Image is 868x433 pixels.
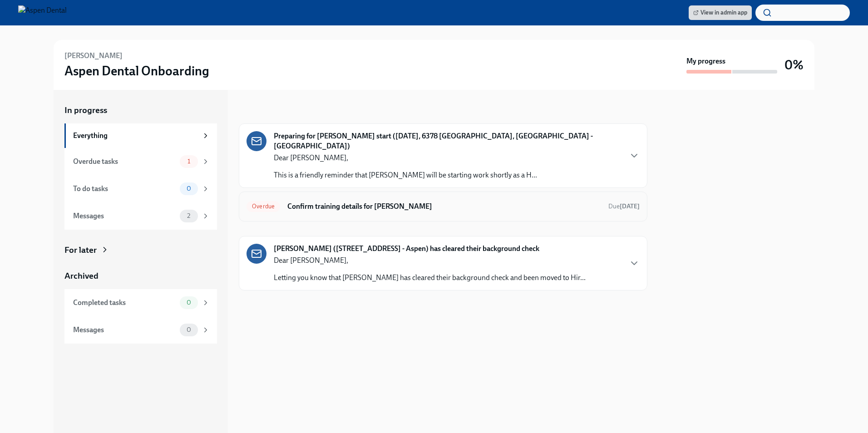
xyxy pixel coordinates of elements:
[64,175,217,202] a: To do tasks0
[64,148,217,175] a: Overdue tasks1
[247,199,640,214] a: OverdueConfirm training details for [PERSON_NAME]Due[DATE]
[73,184,176,194] div: To do tasks
[73,325,176,335] div: Messages
[181,185,197,192] span: 0
[64,244,97,256] div: For later
[73,298,176,308] div: Completed tasks
[181,326,197,333] span: 0
[64,104,217,116] a: In progress
[64,63,209,79] h3: Aspen Dental Onboarding
[64,316,217,344] a: Messages0
[274,170,537,180] p: This is a friendly reminder that [PERSON_NAME] will be starting work shortly as a H...
[181,299,197,306] span: 0
[239,104,281,116] div: In progress
[274,153,537,163] p: Dear [PERSON_NAME],
[274,273,586,283] p: Letting you know that [PERSON_NAME] has cleared their background check and been moved to Hir...
[64,244,217,256] a: For later
[689,5,752,20] a: View in admin app
[64,202,217,230] a: Messages2
[73,157,176,167] div: Overdue tasks
[274,244,539,254] strong: [PERSON_NAME] ([STREET_ADDRESS] - Aspen) has cleared their background check
[693,8,747,17] span: View in admin app
[784,57,804,73] h3: 0%
[73,131,198,141] div: Everything
[686,56,725,66] strong: My progress
[64,270,217,282] a: Archived
[182,212,196,219] span: 2
[64,289,217,316] a: Completed tasks0
[620,202,640,210] strong: [DATE]
[608,202,640,211] span: July 27th, 2025 10:00
[274,131,621,151] strong: Preparing for [PERSON_NAME] start ([DATE], 6378 [GEOGRAPHIC_DATA], [GEOGRAPHIC_DATA] - [GEOGRAPHI...
[64,123,217,148] a: Everything
[18,5,67,20] img: Aspen Dental
[73,211,176,221] div: Messages
[274,256,586,266] p: Dear [PERSON_NAME],
[182,158,196,165] span: 1
[247,203,280,210] span: Overdue
[287,202,601,212] h6: Confirm training details for [PERSON_NAME]
[608,202,640,210] span: Due
[64,51,123,61] h6: [PERSON_NAME]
